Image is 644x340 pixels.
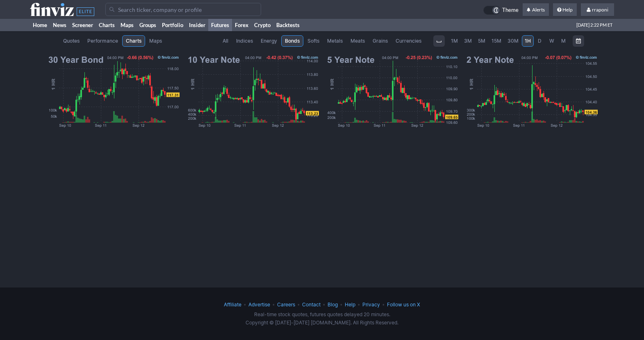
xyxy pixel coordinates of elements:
a: Meats [347,35,369,47]
a: Portfolio [159,19,186,31]
span: Theme [502,6,519,15]
span: Meats [350,37,365,45]
span: • [381,301,386,308]
span: 1M [451,38,458,44]
a: Maps [146,35,166,47]
img: 30 Year Bond Chart Hourly [47,55,180,128]
span: • [339,301,344,308]
a: Screener [69,19,96,31]
a: Advertise [248,301,270,308]
a: Contact [302,301,321,308]
a: Help [345,301,355,308]
span: Currencies [396,37,421,45]
a: D [534,35,546,47]
a: Theme [483,6,519,15]
a: All [219,35,232,47]
a: Futures [208,19,232,31]
a: Indices [232,35,257,47]
span: [DATE] 2:22 PM ET [576,19,612,31]
button: Range [573,35,584,47]
a: Maps [118,19,137,31]
a: Groups [137,19,159,31]
a: News [50,19,69,31]
span: Bonds [285,37,300,45]
a: Privacy [362,301,380,308]
span: Charts [126,37,141,45]
span: 1H [525,38,531,44]
a: Insider [186,19,208,31]
a: Forex [232,19,251,31]
a: Energy [257,35,281,47]
a: Charts [122,35,145,47]
a: 15M [489,35,504,47]
input: Search [105,3,261,16]
a: W [546,35,558,47]
a: Help [553,3,577,16]
a: Charts [96,19,118,31]
a: Blog [328,301,338,308]
span: M [561,38,566,44]
a: 3M [461,35,475,47]
a: 5M [475,35,488,47]
span: • [322,301,326,308]
a: Performance [84,35,122,47]
a: Backtests [273,19,303,31]
span: • [296,301,301,308]
span: • [271,301,276,308]
span: Quotes [63,37,80,45]
a: Alerts [523,3,549,16]
span: 30M [507,38,519,44]
a: 30M [505,35,521,47]
button: Interval [433,35,445,47]
span: 15M [492,38,501,44]
span: Performance [87,37,118,45]
a: Currencies [392,35,425,47]
a: Grains [369,35,391,47]
a: 1H [522,35,534,47]
a: rraponi [581,3,614,16]
span: • [243,301,247,308]
span: Maps [149,37,162,45]
img: 5 Year Note Chart Hourly [325,55,458,128]
img: 10 Year Note Chart Hourly [186,55,319,128]
span: Energy [261,37,277,45]
a: Home [30,19,50,31]
a: Quotes [59,35,83,47]
span: All [223,37,228,45]
a: 1M [448,35,461,47]
span: W [549,38,554,44]
span: Grains [373,37,388,45]
span: D [538,38,542,44]
span: Softs [307,37,319,45]
span: rraponi [592,7,608,13]
a: Careers [277,301,295,308]
a: Metals [323,35,346,47]
a: Bonds [281,35,303,47]
a: Affiliate [224,301,241,308]
a: M [558,35,569,47]
span: 5M [478,38,485,44]
a: Follow us on X [387,301,420,308]
a: Crypto [251,19,273,31]
span: • [357,301,361,308]
span: Metals [327,37,343,45]
img: 2 Year Note Chart Hourly [465,55,598,128]
a: Softs [304,35,323,47]
span: Indices [236,37,253,45]
span: 3M [464,38,472,44]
